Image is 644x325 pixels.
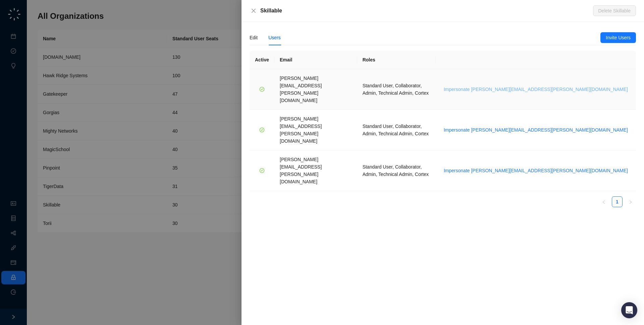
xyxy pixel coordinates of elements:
[444,126,628,134] span: Impersonate [PERSON_NAME][EMAIL_ADDRESS][PERSON_NAME][DOMAIN_NAME]
[612,197,622,207] a: 1
[625,196,636,207] button: right
[441,85,631,93] button: Impersonate [PERSON_NAME][EMAIL_ADDRESS][PERSON_NAME][DOMAIN_NAME]
[357,51,436,69] th: Roles
[357,110,436,150] td: Standard User, Collaborator, Admin, Technical Admin, Cortex
[260,128,264,132] span: check-circle
[274,51,357,69] th: Email
[260,87,264,92] span: check-circle
[602,200,606,204] span: left
[606,34,631,41] span: Invite Users
[268,34,281,41] div: Users
[629,200,633,204] span: right
[444,86,628,93] span: Impersonate [PERSON_NAME][EMAIL_ADDRESS][PERSON_NAME][DOMAIN_NAME]
[612,196,623,207] li: 1
[441,126,631,134] button: Impersonate [PERSON_NAME][EMAIL_ADDRESS][PERSON_NAME][DOMAIN_NAME]
[280,76,322,103] span: [PERSON_NAME][EMAIL_ADDRESS][PERSON_NAME][DOMAIN_NAME]
[600,32,636,43] button: Invite Users
[625,196,636,207] li: Next Page
[280,157,322,184] span: [PERSON_NAME][EMAIL_ADDRESS][PERSON_NAME][DOMAIN_NAME]
[598,196,609,207] li: Previous Page
[251,8,256,13] span: close
[250,34,258,41] div: Edit
[444,167,628,174] span: Impersonate [PERSON_NAME][EMAIL_ADDRESS][PERSON_NAME][DOMAIN_NAME]
[598,196,609,207] button: left
[621,302,637,318] div: Open Intercom Messenger
[593,5,636,16] button: Delete Skillable
[280,116,322,144] span: [PERSON_NAME][EMAIL_ADDRESS][PERSON_NAME][DOMAIN_NAME]
[250,7,258,15] button: Close
[357,150,436,191] td: Standard User, Collaborator, Admin, Technical Admin, Cortex
[357,69,436,110] td: Standard User, Collaborator, Admin, Technical Admin, Cortex
[260,168,264,173] span: check-circle
[260,7,593,15] div: Skillable
[441,167,631,175] button: Impersonate [PERSON_NAME][EMAIL_ADDRESS][PERSON_NAME][DOMAIN_NAME]
[250,51,274,69] th: Active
